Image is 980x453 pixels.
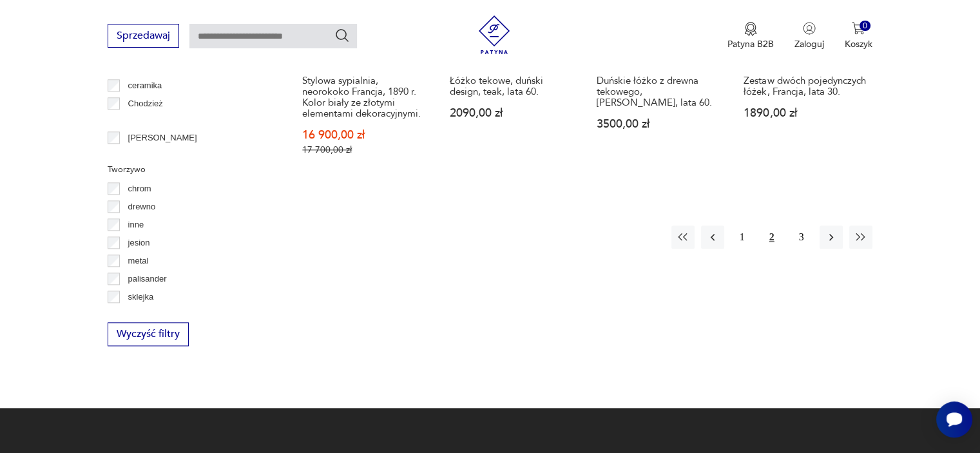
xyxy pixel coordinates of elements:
p: Tworzywo [108,162,265,177]
p: 16 900,00 zł [302,130,425,140]
p: 3500,00 zł [597,119,719,130]
p: 2090,00 zł [450,108,572,119]
button: Szukaj [334,28,350,43]
p: Zaloguj [794,38,824,50]
p: drewno [128,200,156,214]
p: palisander [128,272,167,286]
p: Patyna B2B [727,38,774,50]
img: Ikona koszyka [852,22,865,35]
iframe: Smartsupp widget button [936,401,972,438]
p: 1890,00 zł [744,108,866,119]
p: chrom [128,182,151,196]
img: Patyna - sklep z meblami i dekoracjami vintage [475,15,514,54]
a: Ikona medaluPatyna B2B [727,22,774,50]
p: Koszyk [845,38,872,50]
h3: Stylowa sypialnia, neorokoko Francja, 1890 r. Kolor biały ze złotymi elementami dekoracyjnymi. [302,75,425,119]
button: 2 [760,226,783,249]
h3: Łóżko tekowe, duński design, teak, lata 60. [450,75,572,97]
button: Patyna B2B [727,22,774,50]
button: Sprzedawaj [108,24,179,48]
a: Sprzedawaj [108,32,179,41]
p: sklejka [128,290,154,304]
img: Ikonka użytkownika [803,22,816,35]
img: Ikona medalu [744,22,757,36]
button: 0Koszyk [845,22,872,50]
p: Chodzież [128,97,163,111]
p: teak [128,308,144,322]
div: 0 [860,21,870,32]
p: 17 700,00 zł [302,144,425,155]
p: ceramika [128,79,162,93]
h3: Duńskie łóżko z drewna tekowego, [PERSON_NAME], lata 60. [597,75,719,108]
button: Wyczyść filtry [108,322,189,346]
p: metal [128,254,149,268]
button: Zaloguj [794,22,824,50]
p: jesion [128,236,150,250]
button: 1 [731,226,754,249]
p: Ćmielów [128,115,160,129]
p: [PERSON_NAME] [128,131,197,145]
h3: Zestaw dwóch pojedynczych łóżek, Francja, lata 30. [744,75,866,97]
p: inne [128,218,144,232]
button: 3 [790,226,813,249]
